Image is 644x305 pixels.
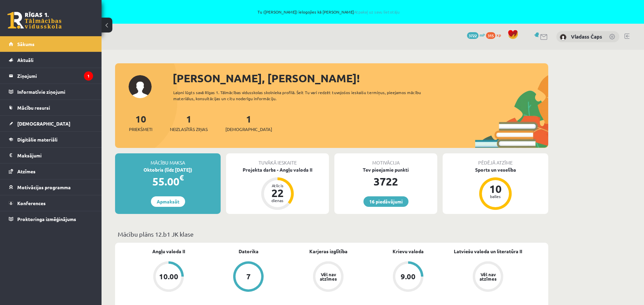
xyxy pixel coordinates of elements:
a: 315 xp [486,32,504,38]
div: Atlicis [267,183,288,188]
a: 1Neizlasītās ziņas [170,113,208,133]
a: 3722 mP [467,32,485,38]
a: Motivācijas programma [9,179,93,195]
legend: Maksājumi [17,148,93,163]
a: [DEMOGRAPHIC_DATA] [9,116,93,131]
div: Oktobris (līdz [DATE]) [115,166,221,173]
a: Konferences [9,195,93,211]
a: Informatīvie ziņojumi [9,84,93,100]
div: 7 [246,273,251,280]
div: 3722 [334,173,437,190]
a: 16 piedāvājumi [363,196,408,207]
a: Projekta darbs - Angļu valoda II Atlicis 22 dienas [226,166,329,211]
legend: Ziņojumi [17,68,93,84]
div: 10.00 [159,273,178,280]
a: Angļu valoda II [152,248,185,255]
img: Vladass Čaps [560,34,567,41]
div: Tev pieejamie punkti [334,166,437,173]
a: Atpakaļ uz savu lietotāju [354,9,400,15]
div: Pēdējā atzīme [443,153,548,166]
div: dienas [267,198,288,202]
span: Mācību resursi [17,105,50,111]
span: Priekšmeti [129,126,152,133]
a: Aktuāli [9,52,93,68]
div: Vēl nav atzīmes [319,272,338,281]
div: 10 [485,183,506,194]
p: Mācību plāns 12.b1 JK klase [118,230,546,239]
span: [DEMOGRAPHIC_DATA] [225,126,272,133]
a: 10.00 [129,261,208,293]
span: Tu ([PERSON_NAME]) ielogojies kā [PERSON_NAME] [78,10,580,14]
a: 1[DEMOGRAPHIC_DATA] [225,113,272,133]
a: 9.00 [368,261,448,293]
div: Motivācija [334,153,437,166]
a: Proktoringa izmēģinājums [9,211,93,227]
div: Projekta darbs - Angļu valoda II [226,166,329,173]
legend: Informatīvie ziņojumi [17,84,93,100]
div: [PERSON_NAME], [PERSON_NAME]! [173,70,548,86]
a: Digitālie materiāli [9,132,93,147]
div: Laipni lūgts savā Rīgas 1. Tālmācības vidusskolas skolnieka profilā. Šeit Tu vari redzēt tuvojošo... [173,89,433,102]
span: Aktuāli [17,57,34,63]
span: Digitālie materiāli [17,136,58,143]
a: Ziņojumi1 [9,68,93,84]
a: 10Priekšmeti [129,113,152,133]
span: € [179,173,184,182]
a: Maksājumi [9,148,93,163]
span: Proktoringa izmēģinājums [17,216,76,222]
div: Mācību maksa [115,153,221,166]
span: Konferences [17,200,46,206]
span: Atzīmes [17,168,36,174]
a: 7 [208,261,288,293]
span: [DEMOGRAPHIC_DATA] [17,121,70,127]
a: Sākums [9,36,93,52]
div: 55.00 [115,173,221,190]
div: Tuvākā ieskaite [226,153,329,166]
div: 22 [267,188,288,198]
span: Motivācijas programma [17,184,71,190]
a: Mācību resursi [9,100,93,115]
div: Vēl nav atzīmes [479,272,497,281]
a: Karjeras izglītība [309,248,348,255]
a: Datorika [239,248,259,255]
a: Vēl nav atzīmes [288,261,368,293]
span: Neizlasītās ziņas [170,126,208,133]
a: Krievu valoda [393,248,424,255]
div: 9.00 [401,273,416,280]
div: Sports un veselība [443,166,548,173]
a: Sports un veselība 10 balles [443,166,548,211]
a: Apmaksāt [151,196,185,207]
i: 1 [84,71,93,81]
a: Vladass Čaps [571,33,602,40]
a: Latviešu valoda un literatūra II [454,248,522,255]
a: Vēl nav atzīmes [448,261,528,293]
a: Atzīmes [9,164,93,179]
a: Rīgas 1. Tālmācības vidusskola [7,12,62,29]
span: Sākums [17,41,35,47]
span: mP [480,32,485,38]
span: xp [496,32,501,38]
div: balles [485,194,506,198]
span: 315 [486,32,495,39]
span: 3722 [467,32,479,39]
